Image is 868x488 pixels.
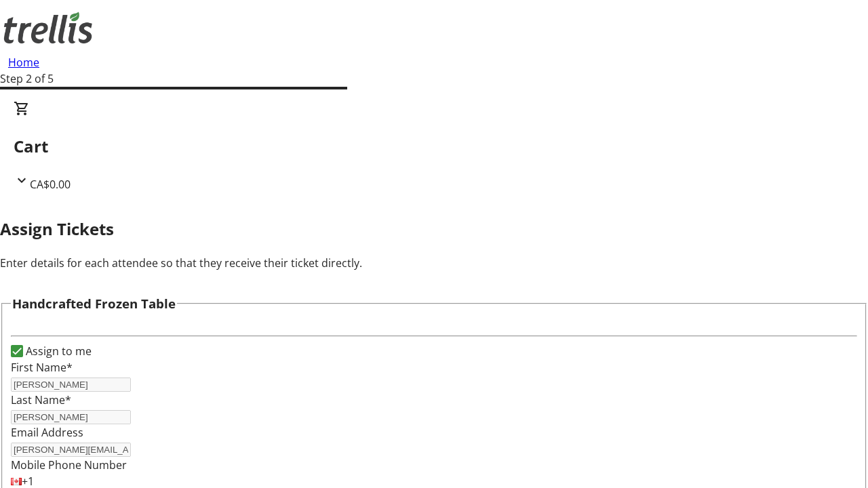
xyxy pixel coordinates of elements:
span: CA$0.00 [30,177,71,192]
label: Last Name* [11,392,71,407]
label: First Name* [11,360,73,375]
label: Assign to me [23,343,92,359]
h2: Cart [14,134,854,159]
label: Email Address [11,425,83,440]
div: CartCA$0.00 [14,100,854,192]
h3: Handcrafted Frozen Table [12,294,176,313]
label: Mobile Phone Number [11,457,127,472]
